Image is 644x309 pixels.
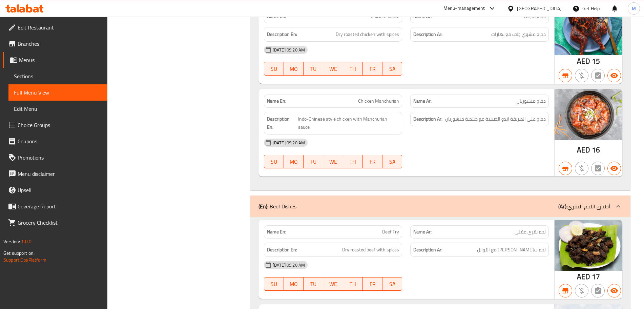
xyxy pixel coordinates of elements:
[270,140,308,146] span: [DATE] 09:20 AM
[258,201,268,211] b: (En):
[363,277,382,291] button: FR
[445,115,546,123] span: دجاج على الطريقة اندو الصينية مع صلصة منشوريان
[18,202,102,210] span: Coverage Report
[267,98,286,105] strong: Name En:
[18,40,102,48] span: Branches
[14,72,102,80] span: Sections
[555,220,622,271] img: Beef_Fry638902758679608585.jpg
[559,69,572,82] button: Branch specific item
[591,284,605,297] button: Not has choices
[270,262,308,268] span: [DATE] 09:20 AM
[591,162,605,175] button: Not has choices
[3,249,35,257] span: Get support on:
[18,186,102,194] span: Upsell
[306,279,320,289] span: TU
[413,30,442,39] strong: Description Ar:
[3,198,107,214] a: Coverage Report
[346,157,360,167] span: TH
[371,13,399,20] span: Chicken Varav
[382,228,399,235] span: Beef Fry
[284,277,304,291] button: MO
[555,4,622,55] img: Chicken_Varav638902758426888238.jpg
[515,228,546,235] span: لحم بقري مقلي
[3,237,20,246] span: Version:
[607,69,621,82] button: Available
[18,23,102,32] span: Edit Restaurant
[592,55,600,68] span: 15
[18,153,102,162] span: Promotions
[19,56,102,64] span: Menus
[577,143,590,157] span: AED
[3,182,107,198] a: Upsell
[284,155,304,168] button: MO
[323,155,343,168] button: WE
[558,201,567,211] b: (Ar):
[8,68,107,84] a: Sections
[343,155,363,168] button: TH
[284,62,304,76] button: MO
[413,228,432,235] strong: Name Ar:
[323,62,343,76] button: WE
[346,64,360,74] span: TH
[343,62,363,76] button: TH
[385,64,399,74] span: SA
[3,149,107,166] a: Promotions
[517,98,546,105] span: دجاج منشوريان
[477,246,546,254] span: لحم بقري مشوي جاف مع التوابل
[326,279,340,289] span: WE
[250,195,630,217] div: (En): Beef Dishes(Ar):أطباق اللحم البقري
[382,277,402,291] button: SA
[287,64,301,74] span: MO
[3,52,107,68] a: Menus
[3,19,107,36] a: Edit Restaurant
[270,47,308,53] span: [DATE] 09:20 AM
[8,101,107,117] a: Edit Menu
[575,284,588,297] button: Purchased item
[366,157,380,167] span: FR
[607,162,621,175] button: Available
[326,64,340,74] span: WE
[306,157,320,167] span: TU
[323,277,343,291] button: WE
[413,13,432,20] strong: Name Ar:
[632,5,636,12] span: M
[304,277,323,291] button: TU
[591,69,605,82] button: Not has choices
[366,64,380,74] span: FR
[3,166,107,182] a: Menu disclaimer
[3,133,107,149] a: Coupons
[3,36,107,52] a: Branches
[517,5,562,12] div: [GEOGRAPHIC_DATA]
[14,88,102,97] span: Full Menu View
[3,255,46,264] a: Support.OpsPlatform
[298,115,399,131] span: Indo-Chinese style chicken with Manchurian sauce
[304,62,323,76] button: TU
[559,162,572,175] button: Branch specific item
[267,115,297,131] strong: Description En:
[18,137,102,145] span: Coupons
[18,121,102,129] span: Choice Groups
[363,62,382,76] button: FR
[3,117,107,133] a: Choice Groups
[267,279,281,289] span: SU
[14,105,102,113] span: Edit Menu
[363,155,382,168] button: FR
[267,246,297,254] strong: Description En:
[267,30,297,39] strong: Description En:
[575,69,588,82] button: Purchased item
[382,155,402,168] button: SA
[577,270,590,283] span: AED
[607,284,621,297] button: Available
[555,89,622,140] img: Chicken_Manchurian638902758413210595.jpg
[258,202,296,210] p: Beef Dishes
[8,84,107,101] a: Full Menu View
[304,155,323,168] button: TU
[287,279,301,289] span: MO
[413,98,432,105] strong: Name Ar:
[524,13,546,20] span: دجاج فاراف
[413,246,442,254] strong: Description Ar:
[267,157,281,167] span: SU
[21,237,32,246] span: 1.0.0
[558,202,610,210] p: أطباق اللحم البقري
[382,62,402,76] button: SA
